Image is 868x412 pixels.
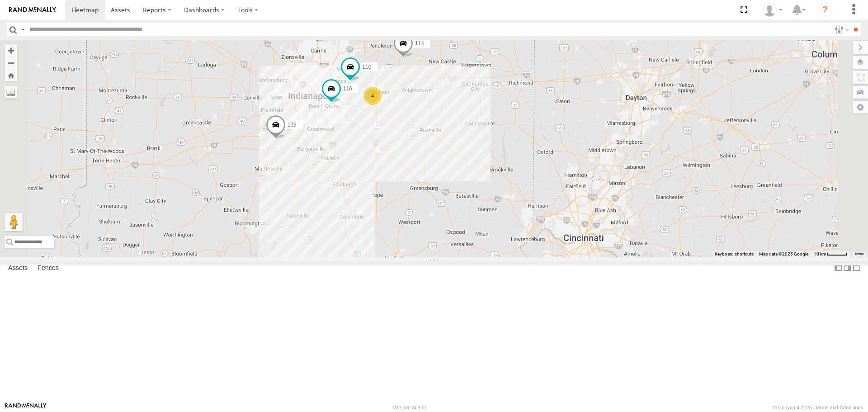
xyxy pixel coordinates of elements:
a: Terms (opens in new tab) [854,252,864,256]
div: 4 [363,87,382,105]
label: Search Filter Options [831,23,850,36]
label: Map Settings [853,101,868,114]
img: rand-logo.svg [9,7,56,13]
a: Terms and Conditions [815,405,863,410]
label: Dock Summary Table to the Right [843,262,852,275]
label: Dock Summary Table to the Left [834,262,843,275]
div: Brandon Hickerson [759,3,786,17]
button: Drag Pegman onto the map to open Street View [5,213,23,231]
span: Map data ©2025 Google [759,251,808,256]
span: 110 [362,64,371,70]
label: Search Query [19,23,26,36]
span: 10 km [814,251,826,256]
span: 109 [288,122,297,128]
label: Measure [5,86,17,99]
i: ? [818,3,832,17]
button: Zoom in [5,44,17,57]
span: 116 [343,86,352,92]
label: Hide Summary Table [852,262,861,275]
div: © Copyright 2025 - [773,405,863,410]
div: Version: 308.01 [393,405,427,410]
button: Map Scale: 10 km per 42 pixels [811,251,850,257]
label: Assets [4,262,32,275]
span: 114 [415,41,424,47]
button: Zoom out [5,57,17,69]
label: Fences [33,262,63,275]
a: Visit our Website [5,403,47,412]
button: Zoom Home [5,69,17,81]
button: Keyboard shortcuts [715,251,754,257]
